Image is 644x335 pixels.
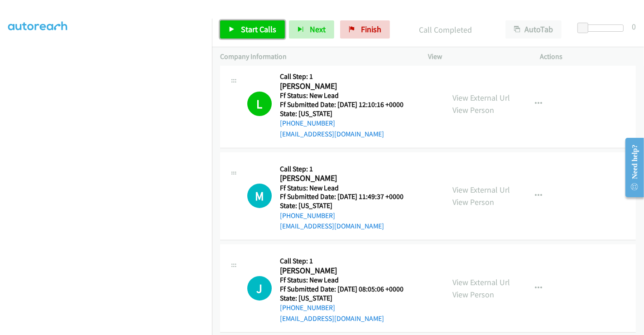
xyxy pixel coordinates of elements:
[618,131,644,204] iframe: Resource Center
[280,314,384,323] a: [EMAIL_ADDRESS][DOMAIN_NAME]
[247,184,272,208] div: The call is yet to be attempted
[452,92,510,103] a: View External Url
[247,184,272,208] h1: M
[280,100,415,109] h5: Ff Submitted Date: [DATE] 12:10:16 +0000
[247,92,272,116] h1: L
[310,24,326,34] span: Next
[247,276,272,301] div: The call is yet to be attempted
[582,24,624,32] div: Delay between calls (in seconds)
[280,211,335,220] a: [PHONE_NUMBER]
[361,24,381,34] span: Finish
[280,91,415,100] h5: Ff Status: New Lead
[280,173,415,184] h2: [PERSON_NAME]
[452,289,494,300] a: View Person
[280,276,404,285] h5: Ff Status: New Lead
[505,20,562,39] button: AutoTab
[280,257,404,266] h5: Call Step: 1
[241,24,276,34] span: Start Calls
[220,51,412,62] p: Company Information
[280,294,404,303] h5: State: [US_STATE]
[220,20,285,39] a: Start Calls
[340,20,390,39] a: Finish
[280,165,415,174] h5: Call Step: 1
[540,51,636,62] p: Actions
[280,192,415,201] h5: Ff Submitted Date: [DATE] 11:49:37 +0000
[428,51,524,62] p: View
[280,109,415,118] h5: State: [US_STATE]
[280,303,335,312] a: [PHONE_NUMBER]
[402,24,489,36] p: Call Completed
[280,201,415,210] h5: State: [US_STATE]
[280,285,404,294] h5: Ff Submitted Date: [DATE] 08:05:06 +0000
[280,72,415,81] h5: Call Step: 1
[280,81,415,92] h2: [PERSON_NAME]
[280,266,404,276] h2: [PERSON_NAME]
[280,184,415,193] h5: Ff Status: New Lead
[280,130,384,138] a: [EMAIL_ADDRESS][DOMAIN_NAME]
[452,105,494,115] a: View Person
[632,20,636,33] div: 0
[280,119,335,127] a: [PHONE_NUMBER]
[280,222,384,230] a: [EMAIL_ADDRESS][DOMAIN_NAME]
[289,20,334,39] button: Next
[452,277,510,287] a: View External Url
[452,184,510,195] a: View External Url
[452,197,494,207] a: View Person
[247,276,272,301] h1: J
